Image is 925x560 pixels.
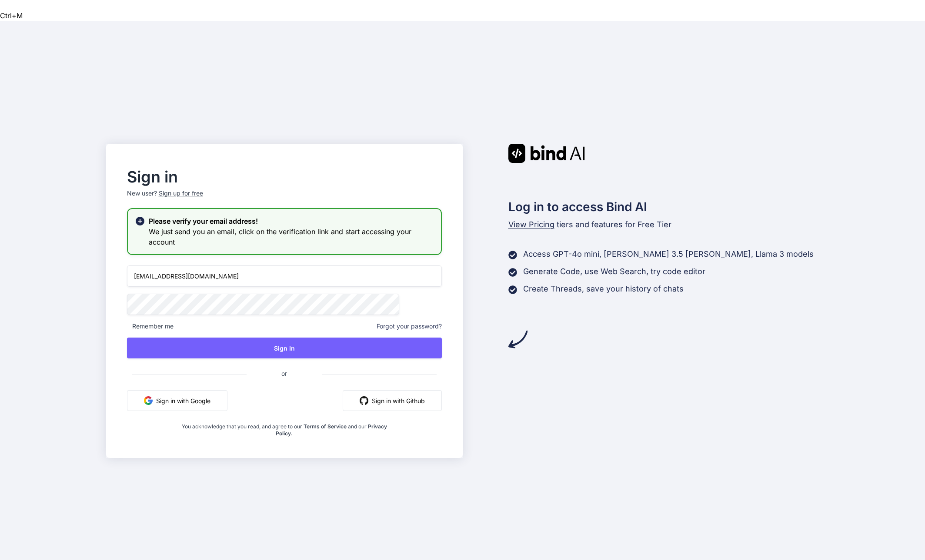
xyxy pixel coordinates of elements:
h2: Sign in [127,170,442,184]
img: arrow [508,330,528,349]
span: View Pricing [508,220,554,229]
div: Sign up for free [159,189,203,198]
p: Create Threads, save your history of chats [523,283,684,295]
img: Bind AI logo [508,144,585,163]
p: tiers and features for Free Tier [508,219,819,231]
a: Terms of Service [304,423,348,430]
h3: We just send you an email, click on the verification link and start accessing your account [149,226,434,247]
button: Sign In [127,338,442,358]
button: Sign in with Github [343,390,442,411]
p: New user? [127,189,442,208]
button: Sign in with Google [127,390,227,411]
h2: Log in to access Bind AI [508,198,819,216]
p: Access GPT-4o mini, [PERSON_NAME] 3.5 [PERSON_NAME], Llama 3 models [523,248,814,260]
p: Generate Code, use Web Search, try code editor [523,265,705,278]
h2: Please verify your email address! [149,216,434,226]
img: google [144,396,153,405]
span: Remember me [127,322,174,331]
div: You acknowledge that you read, and agree to our and our [179,418,389,437]
span: Forgot your password? [377,322,442,331]
a: Privacy Policy. [276,423,387,437]
input: Login or Email [127,265,442,287]
span: or [247,363,322,384]
img: github [360,396,368,405]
